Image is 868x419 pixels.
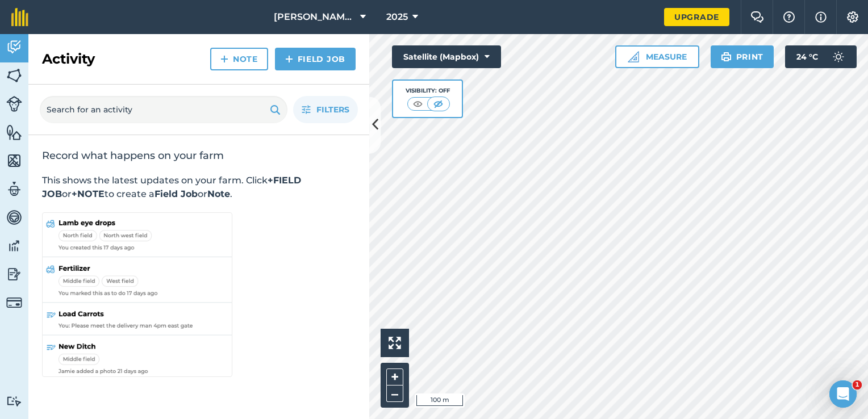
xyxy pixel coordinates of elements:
a: Upgrade [664,8,729,26]
img: svg+xml;base64,PHN2ZyB4bWxucz0iaHR0cDovL3d3dy53My5vcmcvMjAwMC9zdmciIHdpZHRoPSI1NiIgaGVpZ2h0PSI2MC... [6,152,22,169]
img: svg+xml;base64,PHN2ZyB4bWxucz0iaHR0cDovL3d3dy53My5vcmcvMjAwMC9zdmciIHdpZHRoPSI1MCIgaGVpZ2h0PSI0MC... [431,98,445,110]
img: svg+xml;base64,PHN2ZyB4bWxucz0iaHR0cDovL3d3dy53My5vcmcvMjAwMC9zdmciIHdpZHRoPSI1NiIgaGVpZ2h0PSI2MC... [6,124,22,141]
span: [PERSON_NAME]'s HOMESTEAD [274,10,356,24]
strong: Note [207,188,230,199]
h2: Activity [42,50,95,68]
button: 24 °C [785,45,857,68]
button: Filters [293,96,358,123]
img: svg+xml;base64,PD94bWwgdmVyc2lvbj0iMS4wIiBlbmNvZGluZz0idXRmLTgiPz4KPCEtLSBHZW5lcmF0b3I6IEFkb2JlIE... [827,45,850,68]
img: A question mark icon [782,11,796,23]
span: 1 [853,380,862,389]
button: Measure [615,45,699,68]
img: svg+xml;base64,PHN2ZyB4bWxucz0iaHR0cDovL3d3dy53My5vcmcvMjAwMC9zdmciIHdpZHRoPSI1MCIgaGVpZ2h0PSI0MC... [411,98,425,110]
img: svg+xml;base64,PD94bWwgdmVyc2lvbj0iMS4wIiBlbmNvZGluZz0idXRmLTgiPz4KPCEtLSBHZW5lcmF0b3I6IEFkb2JlIE... [6,181,22,198]
img: svg+xml;base64,PD94bWwgdmVyc2lvbj0iMS4wIiBlbmNvZGluZz0idXRmLTgiPz4KPCEtLSBHZW5lcmF0b3I6IEFkb2JlIE... [6,237,22,254]
span: Filters [316,103,349,116]
img: svg+xml;base64,PHN2ZyB4bWxucz0iaHR0cDovL3d3dy53My5vcmcvMjAwMC9zdmciIHdpZHRoPSIxNCIgaGVpZ2h0PSIyNC... [285,52,293,66]
p: This shows the latest updates on your farm. Click or to create a or . [42,174,356,201]
button: + [386,368,403,386]
img: svg+xml;base64,PD94bWwgdmVyc2lvbj0iMS4wIiBlbmNvZGluZz0idXRmLTgiPz4KPCEtLSBHZW5lcmF0b3I6IEFkb2JlIE... [6,266,22,283]
img: svg+xml;base64,PD94bWwgdmVyc2lvbj0iMS4wIiBlbmNvZGluZz0idXRmLTgiPz4KPCEtLSBHZW5lcmF0b3I6IEFkb2JlIE... [6,209,22,226]
img: Two speech bubbles overlapping with the left bubble in the forefront [750,11,764,23]
img: A cog icon [846,11,859,23]
button: – [386,386,403,402]
strong: Field Job [155,188,198,199]
img: svg+xml;base64,PHN2ZyB4bWxucz0iaHR0cDovL3d3dy53My5vcmcvMjAwMC9zdmciIHdpZHRoPSIxOSIgaGVpZ2h0PSIyNC... [270,103,281,116]
a: Field Job [275,48,356,70]
a: Note [210,48,268,70]
img: svg+xml;base64,PHN2ZyB4bWxucz0iaHR0cDovL3d3dy53My5vcmcvMjAwMC9zdmciIHdpZHRoPSIxNyIgaGVpZ2h0PSIxNy... [815,10,827,24]
h2: Record what happens on your farm [42,149,356,162]
strong: +NOTE [72,188,105,199]
img: svg+xml;base64,PHN2ZyB4bWxucz0iaHR0cDovL3d3dy53My5vcmcvMjAwMC9zdmciIHdpZHRoPSIxOSIgaGVpZ2h0PSIyNC... [721,50,732,64]
img: svg+xml;base64,PD94bWwgdmVyc2lvbj0iMS4wIiBlbmNvZGluZz0idXRmLTgiPz4KPCEtLSBHZW5lcmF0b3I6IEFkb2JlIE... [6,295,22,311]
img: svg+xml;base64,PHN2ZyB4bWxucz0iaHR0cDovL3d3dy53My5vcmcvMjAwMC9zdmciIHdpZHRoPSIxNCIgaGVpZ2h0PSIyNC... [220,52,228,66]
input: Search for an activity [40,96,287,123]
img: Four arrows, one pointing top left, one top right, one bottom right and the last bottom left [389,337,401,349]
img: svg+xml;base64,PHN2ZyB4bWxucz0iaHR0cDovL3d3dy53My5vcmcvMjAwMC9zdmciIHdpZHRoPSI1NiIgaGVpZ2h0PSI2MC... [6,67,22,84]
button: Satellite (Mapbox) [392,45,501,68]
div: Visibility: Off [406,86,450,95]
button: Print [711,45,774,68]
img: fieldmargin Logo [11,8,28,26]
img: svg+xml;base64,PD94bWwgdmVyc2lvbj0iMS4wIiBlbmNvZGluZz0idXRmLTgiPz4KPCEtLSBHZW5lcmF0b3I6IEFkb2JlIE... [6,396,22,407]
img: Ruler icon [628,51,639,62]
img: svg+xml;base64,PD94bWwgdmVyc2lvbj0iMS4wIiBlbmNvZGluZz0idXRmLTgiPz4KPCEtLSBHZW5lcmF0b3I6IEFkb2JlIE... [6,39,22,56]
img: svg+xml;base64,PD94bWwgdmVyc2lvbj0iMS4wIiBlbmNvZGluZz0idXRmLTgiPz4KPCEtLSBHZW5lcmF0b3I6IEFkb2JlIE... [6,96,22,112]
span: 24 ° C [796,45,818,68]
span: 2025 [386,10,408,24]
iframe: Intercom live chat [829,380,857,408]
